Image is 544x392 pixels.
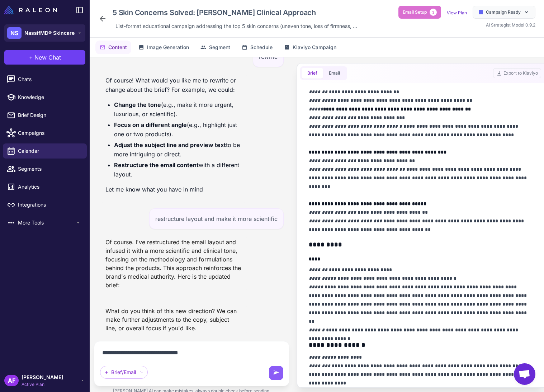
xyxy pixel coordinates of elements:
li: with a different layout. [114,160,241,179]
button: Brief [302,68,323,79]
a: Calendar [3,143,87,159]
div: Click to edit description [113,21,360,32]
strong: Adjust the subject line and preview text [114,141,226,148]
div: Of course. I've restructured the email layout and infused it with a more scientific and clinical ... [100,235,247,292]
span: Segment [209,43,230,51]
li: to be more intriguing or direct. [114,140,241,159]
strong: Restructure the email content [114,161,199,169]
button: Email [323,68,346,79]
a: Analytics [3,179,87,194]
a: Open chat [514,363,535,385]
strong: Focus on a different angle [114,121,187,128]
li: (e.g., highlight just one or two products). [114,120,241,139]
div: What do you think of this new direction? We can make further adjustments to the copy, subject lin... [100,304,247,335]
button: Image Generation [134,41,193,54]
button: Content [95,41,131,54]
button: Email Setup3 [398,6,441,19]
span: + [29,53,33,62]
span: Campaigns [18,129,81,137]
span: 3 [430,9,437,16]
div: AF [4,375,19,386]
span: Image Generation [147,43,189,51]
span: New Chat [34,53,61,62]
a: Brief Design [3,108,87,123]
a: Campaigns [3,126,87,141]
span: [PERSON_NAME] [22,373,63,381]
button: Segment [196,41,235,54]
a: Integrations [3,197,87,212]
span: Email Setup [403,9,427,15]
span: Segments [18,165,81,173]
span: Calendar [18,147,81,155]
a: Knowledge [3,90,87,105]
span: AI Strategist Model 0.9.2 [486,22,535,28]
span: List-format educational campaign addressing the top 5 skin concerns (uneven tone, loss of firmnes... [115,22,357,30]
div: restructure layout and make it more scientific [149,208,284,229]
span: Integrations [18,201,81,209]
span: Knowledge [18,93,81,101]
button: Export to Klaviyo [493,68,541,78]
a: Chats [3,72,87,87]
button: Klaviyo Campaign [280,41,341,54]
strong: Change the tone [114,101,161,108]
span: Content [108,43,127,51]
img: Raleon Logo [4,6,57,14]
div: Brief/Email [100,366,148,379]
span: Campaign Ready [486,9,521,15]
li: (e.g., make it more urgent, luxurious, or scientific). [114,100,241,119]
div: NS [7,27,22,39]
span: Brief Design [18,111,81,119]
button: NSNassifMD® Skincare [4,24,85,42]
div: Click to edit campaign name [110,6,360,19]
p: Let me know what you have in mind [105,185,241,194]
p: Of course! What would you like me to rewrite or change about the brief? For example, we could: [105,76,241,94]
span: Active Plan [22,381,63,388]
span: Analytics [18,183,81,191]
span: Chats [18,75,81,83]
a: Segments [3,161,87,176]
button: +New Chat [4,50,85,65]
button: Schedule [237,41,277,54]
span: Klaviyo Campaign [293,43,336,51]
span: More Tools [18,219,75,227]
a: View Plan [447,10,467,15]
span: NassifMD® Skincare [24,29,75,37]
span: Schedule [250,43,273,51]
